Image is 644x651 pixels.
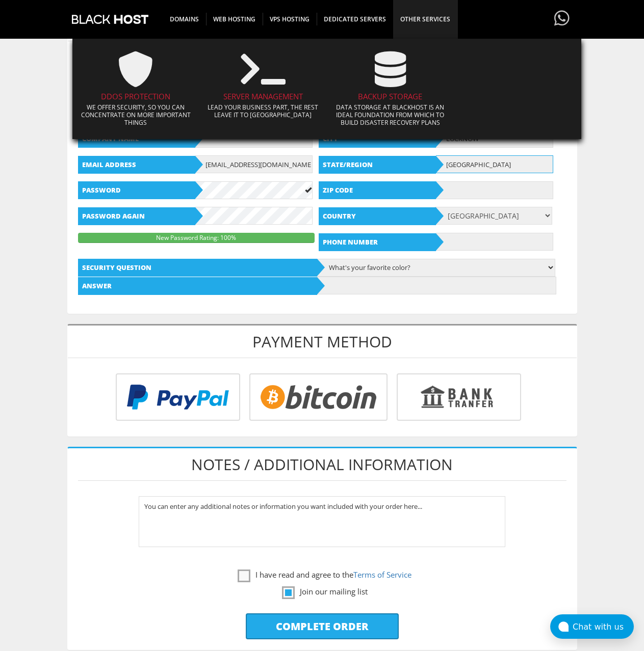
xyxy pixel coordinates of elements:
span: OTHER SERVICES [393,13,457,25]
h4: DDoS PROTECTION [80,92,192,101]
div: Chat with us [573,622,634,632]
img: PayPal.png [116,373,240,421]
b: Security question [78,259,317,277]
p: Already Registered? [68,57,577,66]
img: Bitcoin.png [249,373,388,421]
a: BACKUP STORAGE Data Storage at BlackHOST is an ideal foundation from which to build disaster reco... [329,44,452,134]
span: WEB HOSTING [206,13,263,25]
b: City [319,130,436,148]
a: SERVER MANAGEMENT LEAD YOUR BUSINESS PART, THE REST LEAVE IT TO [GEOGRAPHIC_DATA] [202,44,324,126]
h4: SERVER MANAGEMENT [207,92,319,101]
b: Email Address [78,156,195,174]
label: I have read and agree to the [238,568,411,581]
h1: Payment Method [68,325,577,358]
span: DOMAINS [163,13,207,25]
b: Company Name [78,130,195,148]
p: Data Storage at BlackHOST is an ideal foundation from which to build disaster recovery plans [334,103,447,126]
a: DDoS PROTECTION WE OFFER SECURITY, SO YOU CAN CONCENTRATE ON MORE IMPORTANT THINGS [75,44,197,134]
img: Bank%20Transfer.png [397,373,521,421]
b: Country [319,207,436,225]
b: Password again [78,207,195,225]
h4: BACKUP STORAGE [334,92,447,101]
h1: Notes / Additional Information [78,448,566,481]
p: LEAD YOUR BUSINESS PART, THE REST LEAVE IT TO [GEOGRAPHIC_DATA] [207,103,319,119]
b: Password [78,181,195,199]
input: Complete Order [246,613,399,639]
p: WE OFFER SECURITY, SO YOU CAN CONCENTRATE ON MORE IMPORTANT THINGS [80,103,192,126]
b: Zip Code [319,181,436,199]
label: Join our mailing list [282,585,368,598]
b: Phone Number [319,233,436,251]
span: VPS HOSTING [263,13,317,25]
span: DEDICATED SERVERS [317,13,394,25]
b: State/Region [319,156,436,174]
button: Chat with us [550,614,634,639]
textarea: You can enter any additional notes or information you want included with your order here... [139,496,505,547]
span: New Password Rating: 100% [156,233,236,242]
a: Terms of Service [353,569,411,580]
b: Answer [78,277,317,295]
